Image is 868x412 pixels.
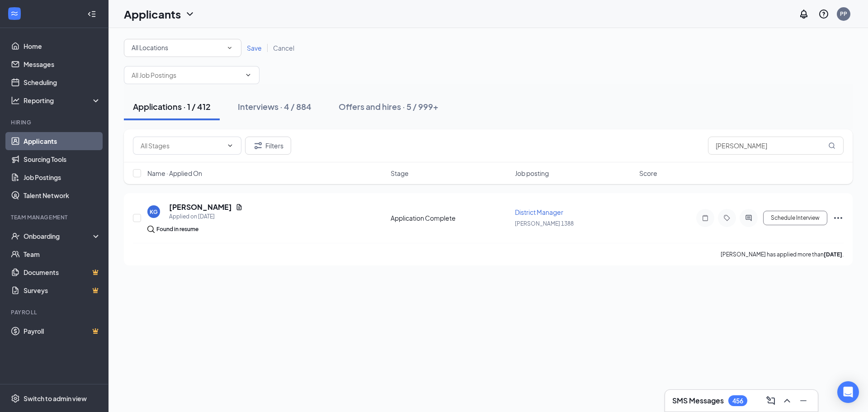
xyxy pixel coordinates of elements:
a: Home [24,37,101,55]
input: All Stages [141,141,223,151]
h3: SMS Messages [672,396,724,406]
a: SurveysCrown [24,281,101,299]
a: PayrollCrown [24,322,101,340]
svg: WorkstreamLogo [10,9,19,18]
div: Reporting [24,96,101,105]
span: Cancel [273,44,294,52]
div: KG [150,208,158,216]
button: Filter Filters [245,137,291,155]
input: All Job Postings [132,70,241,80]
div: Offers and hires · 5 / 999+ [339,101,439,112]
span: [PERSON_NAME] 1388 [515,220,574,227]
b: [DATE] [824,251,842,258]
svg: ChevronDown [245,71,252,79]
a: Applicants [24,132,101,150]
h1: Applicants [124,6,181,22]
div: Applied on [DATE] [169,212,243,221]
button: ComposeMessage [764,393,778,408]
svg: Settings [11,394,20,403]
div: Interviews · 4 / 884 [238,101,311,112]
svg: Collapse [87,9,96,19]
div: Payroll [11,308,99,316]
svg: Document [236,204,243,211]
input: Search in applications [708,137,844,155]
div: Open Intercom Messenger [837,381,859,403]
a: Scheduling [24,73,101,91]
a: DocumentsCrown [24,263,101,281]
svg: ChevronDown [184,9,195,19]
a: Job Postings [24,168,101,186]
span: Stage [391,169,409,178]
a: Talent Network [24,186,101,204]
h5: [PERSON_NAME] [169,202,232,212]
span: Name · Applied On [147,169,202,178]
div: Hiring [11,118,99,126]
svg: Note [700,214,711,222]
img: search.bf7aa3482b7795d4f01b.svg [147,226,155,233]
svg: ComposeMessage [765,395,776,406]
div: Applications · 1 / 412 [133,101,211,112]
div: Found in resume [156,225,198,234]
svg: ChevronDown [226,142,234,149]
svg: Filter [253,140,264,151]
svg: Tag [722,214,732,222]
svg: SmallChevronDown [226,44,234,52]
a: Team [24,245,101,263]
div: All Locations [132,43,234,53]
svg: Analysis [11,96,20,105]
button: Schedule Interview [763,211,827,225]
svg: Minimize [798,395,809,406]
div: Onboarding [24,232,93,241]
span: All Locations [132,43,168,52]
a: Messages [24,55,101,73]
div: PP [840,10,847,18]
svg: MagnifyingGlass [828,142,835,149]
div: 456 [732,397,743,405]
svg: ChevronUp [782,395,793,406]
div: Application Complete [391,213,509,223]
div: Team Management [11,213,99,221]
span: District Manager [515,208,563,216]
span: Job posting [515,169,549,178]
svg: QuestionInfo [818,9,829,19]
svg: ActiveChat [743,214,754,222]
span: Save [247,44,262,52]
svg: Ellipses [833,213,844,223]
span: Score [639,169,657,178]
button: ChevronUp [780,393,794,408]
svg: UserCheck [11,232,20,241]
a: Sourcing Tools [24,150,101,168]
svg: Notifications [798,9,809,19]
button: Minimize [796,393,811,408]
p: [PERSON_NAME] has applied more than . [721,251,844,258]
div: Switch to admin view [24,394,87,403]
